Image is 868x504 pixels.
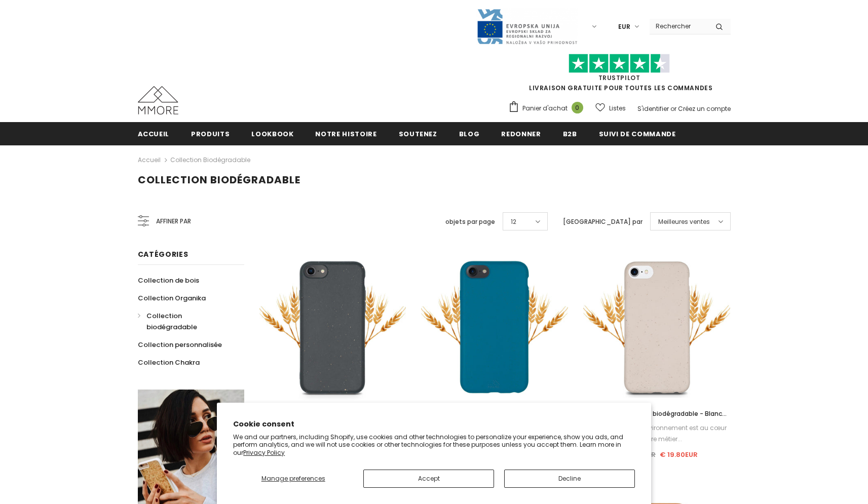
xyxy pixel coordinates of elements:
[609,103,626,113] span: Listes
[138,340,222,350] span: Collection personnalisée
[233,470,353,488] button: Manage preferences
[138,249,188,259] span: Catégories
[251,122,293,145] a: Lookbook
[637,104,669,113] a: S'identifier
[459,122,480,145] a: Blog
[660,450,698,459] span: € 19.80EUR
[138,307,233,336] a: Collection biodégradable
[243,448,285,457] a: Privacy Policy
[138,122,170,145] a: Accueil
[138,154,161,166] a: Accueil
[138,173,300,187] span: Collection biodégradable
[138,289,206,307] a: Collection Organika
[616,450,656,459] span: € 26.90EUR
[501,129,541,139] span: Redonner
[138,293,206,303] span: Collection Organika
[595,99,626,117] a: Listes
[315,129,376,139] span: Notre histoire
[511,217,516,227] span: 12
[569,54,670,73] img: Faites confiance aux étoiles pilotes
[618,22,630,32] span: EUR
[138,86,178,114] img: Cas MMORE
[508,58,731,92] span: LIVRAISON GRATUITE POUR TOUTES LES COMMANDES
[563,129,577,139] span: B2B
[658,217,710,227] span: Meilleures ventes
[522,103,568,113] span: Panier d'achat
[233,433,635,457] p: We and our partners, including Shopify, use cookies and other technologies to personalize your ex...
[508,101,588,116] a: Panier d'achat 0
[476,8,578,45] img: Javni Razpis
[191,129,230,139] span: Produits
[678,104,731,113] a: Créez un compte
[138,336,222,354] a: Collection personnalisée
[251,129,293,139] span: Lookbook
[138,272,199,289] a: Collection de bois
[572,102,583,113] span: 0
[233,419,635,430] h2: Cookie consent
[138,354,200,371] a: Collection Chakra
[445,217,495,227] label: objets par page
[261,474,325,483] span: Manage preferences
[670,104,676,113] span: or
[476,22,578,30] a: Javni Razpis
[315,122,376,145] a: Notre histoire
[156,216,191,227] span: Affiner par
[138,276,199,285] span: Collection de bois
[138,129,170,139] span: Accueil
[583,408,730,419] a: Coque de portable biodégradable - Blanc naturel
[363,470,494,488] button: Accept
[501,122,541,145] a: Redonner
[598,73,640,82] a: TrustPilot
[170,156,250,164] a: Collection biodégradable
[399,122,437,145] a: soutenez
[138,358,200,367] span: Collection Chakra
[592,409,727,429] span: Coque de portable biodégradable - Blanc naturel
[191,122,230,145] a: Produits
[583,422,730,445] div: La protection de l'environnement est au cœur de notre métier...
[459,129,480,139] span: Blog
[563,217,643,227] label: [GEOGRAPHIC_DATA] par
[504,470,635,488] button: Decline
[563,122,577,145] a: B2B
[599,129,676,139] span: Suivi de commande
[650,19,708,33] input: Search Site
[146,311,197,332] span: Collection biodégradable
[599,122,676,145] a: Suivi de commande
[399,129,437,139] span: soutenez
